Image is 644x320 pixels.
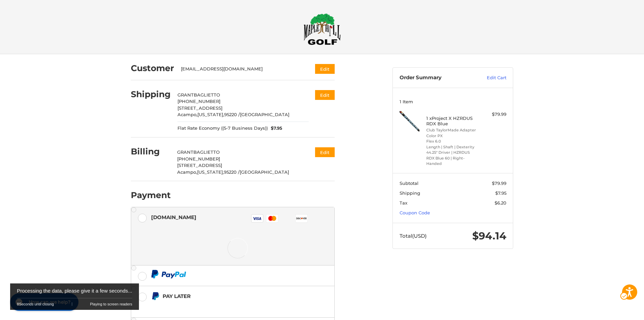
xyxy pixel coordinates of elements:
span: Total (USD) [400,233,427,239]
button: Edit [315,64,335,74]
h3: 1 Item [400,99,506,104]
div: Billing [131,146,170,157]
span: Tax [400,200,407,206]
div: [STREET_ADDRESS]Acampo,[US_STATE],95220 /[GEOGRAPHIC_DATA] [177,162,309,175]
span: $7.95 [268,125,283,132]
div: Customer [131,62,174,74]
span: [GEOGRAPHIC_DATA] [240,169,289,175]
span: BAGLIETTO [194,92,220,98]
h2: Shipping [131,89,171,100]
span: Acampo, [177,169,197,175]
span: $94.14 [472,230,506,242]
button: Edit [315,147,335,157]
div: [STREET_ADDRESS]Acampo,[US_STATE],95220 /[GEOGRAPHIC_DATA] [177,105,309,118]
span: Subtotal [400,180,419,186]
span: BAGLIETTO [193,149,220,155]
span: [US_STATE], [197,169,224,175]
span: $79.99 [492,180,506,186]
span: 95220 / [224,169,240,175]
span: [US_STATE], [197,112,224,117]
li: Length | Shaft | Dexterity 44.25" Driver | HZRDUS RDX Blue 60 | Right-Handed [426,144,478,167]
img: PayPal icon [151,270,186,278]
a: Edit Cart [472,74,506,81]
h2: Payment [131,190,171,200]
span: [STREET_ADDRESS] [177,163,222,168]
div: Processing the data, please give it a few seconds... [17,283,132,298]
div: Pay Later [163,291,292,302]
span: Shipping [400,190,420,196]
iframe: Iframe | Gorgias live chat messenger [7,291,80,313]
h4: 1 x Project X HZRDUS RDX Blue [426,115,478,127]
span: Flat Rate Economy ((5-7 Business Days)) [177,125,268,132]
div: [EMAIL_ADDRESS][DOMAIN_NAME] [181,66,309,74]
a: Coupon Code [400,210,430,215]
h2: Customer [131,63,174,73]
div: Shipping [131,88,171,100]
span: [GEOGRAPHIC_DATA] [240,112,289,117]
img: Pay Later icon [151,292,160,300]
span: $7.95 [495,190,506,196]
span: GRANT [177,149,193,155]
li: Club TaylorMade Adapter [426,127,478,133]
h2: Billing [131,146,170,157]
h3: Order Summary [400,74,472,81]
span: 8 [17,302,19,306]
div: [EMAIL_ADDRESS][DOMAIN_NAME] [181,66,302,72]
span: 95220 / [224,112,240,117]
span: $6.20 [495,200,506,206]
iframe: Google Iframe [615,298,644,320]
span: [STREET_ADDRESS] [177,105,222,111]
li: Flex 6.0 [426,138,478,144]
li: Color PX [426,133,478,139]
div: [DOMAIN_NAME] [151,212,196,223]
span: [PHONE_NUMBER] [177,99,220,104]
span: Acampo, [177,112,197,117]
div: $79.99 [480,111,506,118]
span: [PHONE_NUMBER] [177,156,220,162]
button: Edit [315,90,335,100]
img: Maple Hill Golf [304,13,341,45]
span: GRANT [177,92,194,98]
div: Flat Rate Economy ((5-7 Business Days))$7.95 [177,118,309,132]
